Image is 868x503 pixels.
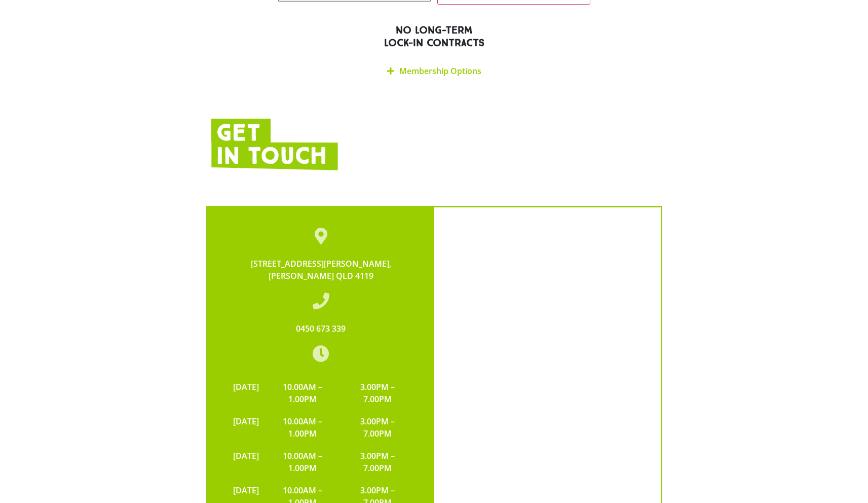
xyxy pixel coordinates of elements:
[399,65,481,77] a: Membership Options
[264,410,342,445] td: 10.00AM – 1.00PM
[228,376,264,410] td: [DATE]
[211,24,657,49] h2: NO LONG-TERM LOCK-IN CONTRACTS
[228,445,264,479] td: [DATE]
[342,410,413,445] td: 3.00PM – 7.00PM
[342,445,413,479] td: 3.00PM – 7.00PM
[278,59,590,83] div: Membership Options
[264,445,342,479] td: 10.00AM – 1.00PM
[228,410,264,445] td: [DATE]
[342,376,413,410] td: 3.00PM – 7.00PM
[296,323,346,334] a: 0450 673 339
[251,258,391,281] a: [STREET_ADDRESS][PERSON_NAME],[PERSON_NAME] QLD 4119
[264,376,342,410] td: 10.00AM – 1.00PM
